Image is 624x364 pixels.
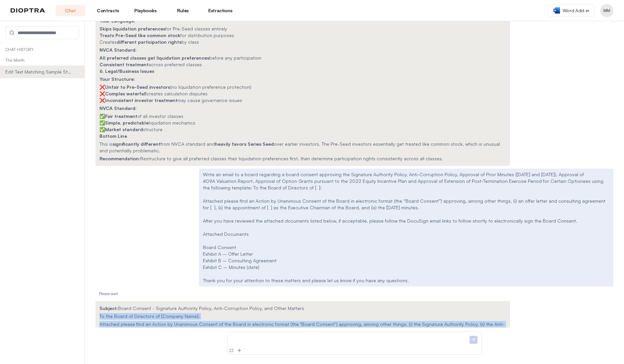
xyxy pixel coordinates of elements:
a: Rules [168,5,198,16]
p: Board Consent - Signature Authority Policy, Anti-Corruption Policy, and Other Matters [99,305,506,312]
span: of all investor classes [137,113,183,119]
span: ✅ [99,120,105,126]
p: This is from NVCA standard and over earlier investors. The Pre-Seed investors essentially get tre... [99,141,506,154]
strong: NVCA Standard: [99,47,137,53]
span: ❌ [99,84,105,90]
span: creates calculation disputes [147,91,208,96]
p: Restructure to give all preferred classes their liquidation preferences first, then determine par... [99,155,506,162]
strong: Fair treatment [105,113,137,119]
strong: Simple, predictable [105,120,149,126]
strong: significantly different [112,141,160,147]
strong: Recommendation: [99,156,140,161]
span: (no liquidation preference protection) [170,84,251,90]
strong: Skips liquidation preferences [99,26,165,31]
strong: All preferred classes get liquidation preferences [99,55,209,61]
p: Exhibit A – Offer Letter [203,251,609,257]
span: Word Add-in [563,7,589,14]
img: New Conversation [229,348,234,353]
span: Creates [99,39,117,45]
a: Word Add-in [548,4,595,17]
button: New Conversation [228,347,235,354]
span: by class [181,39,199,45]
strong: 6. Legal/Business Issues [99,68,154,74]
img: Send [469,336,477,344]
a: Chat [56,5,85,16]
a: Contracts [93,5,123,16]
p: Exhibit C – Minutes (date) [203,264,609,271]
a: Playbooks [131,5,160,16]
a: Extractions [206,5,235,16]
strong: NVCA Standard: [99,105,137,111]
strong: Unfair to Pre-Seed investors [105,84,170,90]
p: Attached please find an Action by Unanimous Consent of the Board in electronic format (the “Board... [203,198,609,211]
button: Profile menu [600,4,613,17]
strong: Treats Pre-Seed like common stock [99,32,180,38]
span: for distribution purposes [180,32,234,38]
img: word [553,7,560,14]
span: ✅ [99,127,105,132]
span: may cause governance issues [177,97,242,103]
strong: Complex waterfall [105,91,147,96]
strong: Bottom Line [99,133,127,139]
span: structure [143,127,162,132]
span: for Pre-Seed classes entirely [165,26,227,31]
span: ❌ [99,97,105,103]
button: Add Files [236,347,243,354]
strong: Market standard [105,127,143,132]
img: logo [11,8,45,13]
p: To the Board of Directors of [Company Name]: [99,313,506,320]
p: After you have reviewed the attached documents listed below, if acceptable, please follow the Doc... [203,218,609,224]
img: Add Files [237,348,242,353]
strong: different participation rights [117,39,181,45]
p: Exhibit B – Consulting Agreement [203,257,609,264]
p: Attached please find an Action by Unanimous Consent of the Board in electronic format (the "Board... [99,321,506,341]
span: Edit Text Matching Sample Style [5,69,72,75]
p: Board Consent [203,244,609,251]
p: Thank you for your attention to these matters and please let us know if you have any questions. [203,277,609,284]
span: ✅ [99,113,105,119]
span: liquidation mechanics [149,120,195,126]
span: ❌ [99,91,105,96]
p: Chat History [5,47,79,52]
strong: heavily favors Series Seed [215,141,274,147]
strong: Your Structure: [99,76,135,82]
p: Write an email to a board regarding a board consent approving the Signature Authority Policy, Ant... [203,171,609,191]
strong: Inconsistent investor treatment [105,97,177,103]
span: across preferred classes [149,62,202,67]
span: before any participation [209,55,261,61]
strong: Subject: [99,305,118,311]
div: Please wait [95,289,613,298]
strong: Consistent treatment [99,62,149,67]
p: Attached Documents [203,231,609,237]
